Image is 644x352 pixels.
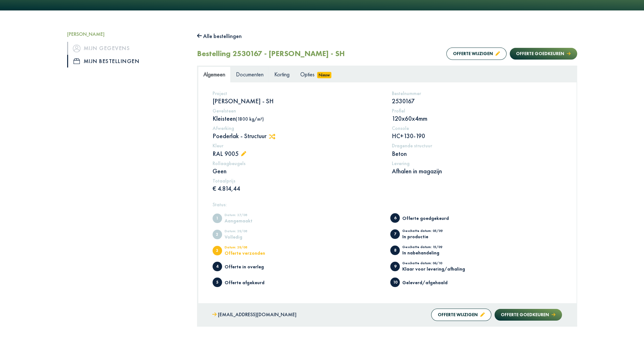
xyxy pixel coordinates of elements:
button: Offerte goedkeuren [494,309,562,321]
div: Datum: 29/08 [225,229,277,234]
div: Volledig [225,234,277,239]
p: 120x60x4mm [392,114,562,123]
span: (1800 kg/m³) [236,116,264,122]
span: Documenten [236,71,264,78]
h5: Levering [392,160,562,166]
div: Geschatte datum: 15/09 [402,245,455,250]
button: Offerte wijzigen [431,309,491,321]
span: Algemeen [203,71,225,78]
p: HC+130-190 [392,132,562,140]
button: Alle bestellingen [197,31,242,41]
div: Offerte afgekeurd [225,280,277,285]
h5: Project [213,90,383,96]
h5: Totaalprijs [213,178,383,184]
span: In productie [390,229,400,239]
div: Offerte verzonden [225,251,277,255]
h5: Status: [213,202,562,208]
span: Aangemaakt [213,214,222,223]
h5: Afwerking [213,125,383,131]
ul: Tabs [198,67,576,82]
span: Klaar voor levering/afhaling [390,262,400,271]
p: Kleisteen [213,114,383,123]
h5: Dragende structuur [392,143,562,149]
h2: Bestelling 2530167 - [PERSON_NAME] - SH [197,49,345,58]
a: [EMAIL_ADDRESS][DOMAIN_NAME] [212,310,296,319]
a: iconMijn bestellingen [67,55,188,67]
button: Offerte wijzigen [446,48,507,60]
span: Opties [300,71,315,78]
div: Offerte goedgekeurd [402,216,455,221]
h5: Rollaagbeugels [213,160,383,166]
span: Offerte goedgekeurd [390,213,400,223]
p: RAL 9005 [213,150,383,158]
span: Offerte in overleg [213,262,222,271]
h5: Kleur [213,143,383,149]
img: icon [73,58,80,64]
div: Datum: 29/08 [225,246,277,251]
div: In productie [402,234,455,239]
div: Klaar voor levering/afhaling [402,266,465,271]
a: iconMijn gegevens [67,42,188,54]
div: Geschatte datum: 06/10 [402,261,465,266]
h5: Gevelsteen [213,108,383,114]
h5: Console [392,125,562,131]
h5: Bestelnummer [392,90,562,96]
div: Geleverd/afgehaald [402,280,455,285]
h5: Profiel [392,108,562,114]
div: Geschatte datum: 05/09 [402,229,455,234]
div: Aangemaakt [225,218,277,223]
p: [PERSON_NAME] - SH [213,97,383,105]
p: 2530167 [392,97,562,105]
button: Offerte goedkeuren [510,48,577,60]
div: Datum: 27/08 [225,213,277,218]
p: Beton [392,150,562,158]
div: Offerte in overleg [225,264,277,269]
p: € 4.814,44 [213,184,383,193]
p: Poederlak - Structuur [213,132,383,140]
span: Geleverd/afgehaald [390,278,400,287]
span: Korting [274,71,290,78]
h5: [PERSON_NAME] [67,31,188,37]
p: Afhalen in magazijn [392,167,562,175]
div: In nabehandeling [402,250,455,255]
span: Offerte afgekeurd [213,278,222,287]
img: icon [73,45,80,52]
p: Geen [213,167,383,175]
span: Volledig [213,230,222,239]
span: Nieuw [317,72,332,78]
span: Offerte verzonden [213,246,222,255]
span: In nabehandeling [390,246,400,255]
